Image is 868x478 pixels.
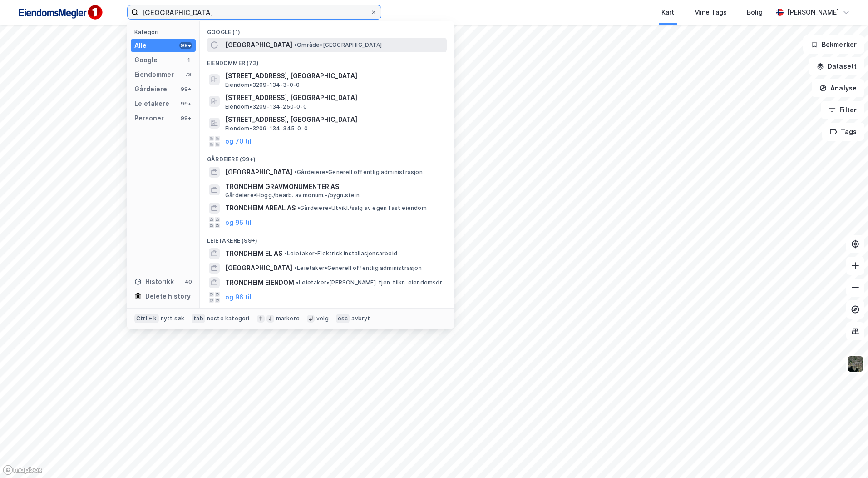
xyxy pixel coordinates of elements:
[284,250,397,257] span: Leietaker • Elektrisk installasjonsarbeid
[661,7,674,18] div: Kart
[225,292,252,303] button: og 96 til
[225,40,292,50] span: [GEOGRAPHIC_DATA]
[336,314,350,323] div: esc
[803,35,864,54] button: Bokmerker
[185,56,192,64] div: 1
[134,98,169,109] div: Leietakere
[351,315,370,322] div: avbryt
[294,169,423,176] span: Gårdeiere • Generell offentlig administrasjon
[134,84,167,95] div: Gårdeiere
[225,136,252,147] button: og 70 til
[294,264,297,271] span: •
[294,41,297,48] span: •
[138,5,370,19] input: Søk på adresse, matrikkel, gårdeiere, leietakere eller personer
[297,204,300,211] span: •
[809,57,864,75] button: Datasett
[161,315,185,322] div: nytt søk
[225,70,443,81] span: [STREET_ADDRESS], [GEOGRAPHIC_DATA]
[179,85,192,93] div: 99+
[225,167,292,178] span: [GEOGRAPHIC_DATA]
[134,40,147,51] div: Alle
[284,250,287,257] span: •
[145,291,191,302] div: Delete history
[225,125,308,132] span: Eiendom • 3209-134-345-0-0
[296,279,443,286] span: Leietaker • [PERSON_NAME]. tjen. tilkn. eiendomsdr.
[134,55,158,65] div: Google
[812,79,864,97] button: Analyse
[179,100,192,107] div: 99+
[200,149,454,165] div: Gårdeiere (99+)
[296,279,299,286] span: •
[225,248,282,259] span: TRONDHEIM EL AS
[134,29,196,35] div: Kategori
[225,114,443,125] span: [STREET_ADDRESS], [GEOGRAPHIC_DATA]
[821,101,864,119] button: Filter
[297,204,427,212] span: Gårdeiere • Utvikl./salg av egen fast eiendom
[225,277,294,288] span: TRONDHEIM EIENDOM
[225,217,252,228] button: og 96 til
[294,264,422,272] span: Leietaker • Generell offentlig administrasjon
[847,355,864,373] img: 9k=
[207,315,250,322] div: neste kategori
[185,71,192,78] div: 73
[694,7,727,18] div: Mine Tags
[316,315,329,322] div: velg
[747,7,763,18] div: Bolig
[200,230,454,246] div: Leietakere (99+)
[200,21,454,38] div: Google (1)
[134,276,174,287] div: Historikk
[134,314,159,323] div: Ctrl + k
[200,304,454,321] div: Personer (99+)
[787,7,839,18] div: [PERSON_NAME]
[179,42,192,49] div: 99+
[200,52,454,69] div: Eiendommer (73)
[134,69,174,80] div: Eiendommer
[185,278,192,285] div: 40
[192,314,205,323] div: tab
[179,115,192,122] div: 99+
[225,81,300,89] span: Eiendom • 3209-134-3-0-0
[225,181,443,192] span: TRONDHEIM GRAVMONUMENTER AS
[3,465,43,475] a: Mapbox homepage
[15,2,105,23] img: F4PB6Px+NJ5v8B7XTbfpPpyloAAAAASUVORK5CYII=
[134,113,164,124] div: Personer
[294,41,382,49] span: Område • [GEOGRAPHIC_DATA]
[276,315,300,322] div: markere
[225,263,292,274] span: [GEOGRAPHIC_DATA]
[225,203,296,214] span: TRONDHEIM AREAL AS
[225,192,360,199] span: Gårdeiere • Hogg./bearb. av monum.-/bygn.stein
[225,92,443,103] span: [STREET_ADDRESS], [GEOGRAPHIC_DATA]
[822,123,864,141] button: Tags
[294,169,297,175] span: •
[225,103,307,110] span: Eiendom • 3209-134-250-0-0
